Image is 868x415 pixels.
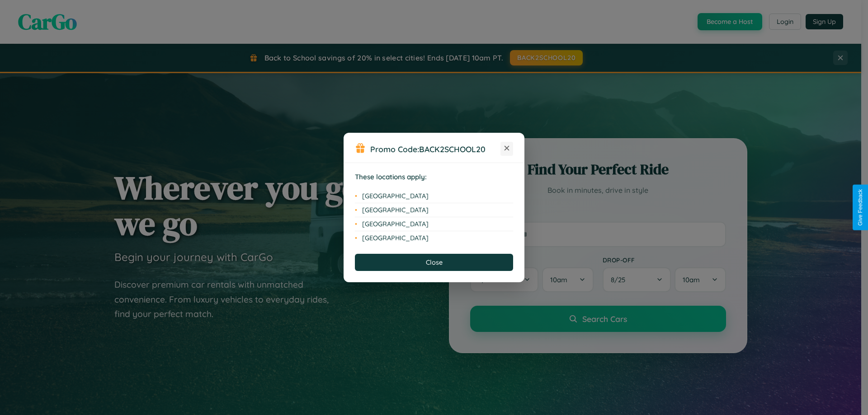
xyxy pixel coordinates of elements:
b: BACK2SCHOOL20 [419,144,486,154]
strong: These locations apply: [355,173,427,181]
li: [GEOGRAPHIC_DATA] [355,217,513,231]
li: [GEOGRAPHIC_DATA] [355,189,513,203]
button: Close [355,254,513,271]
li: [GEOGRAPHIC_DATA] [355,231,513,245]
h3: Promo Code: [370,144,500,154]
div: Give Feedback [857,189,863,226]
li: [GEOGRAPHIC_DATA] [355,203,513,217]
